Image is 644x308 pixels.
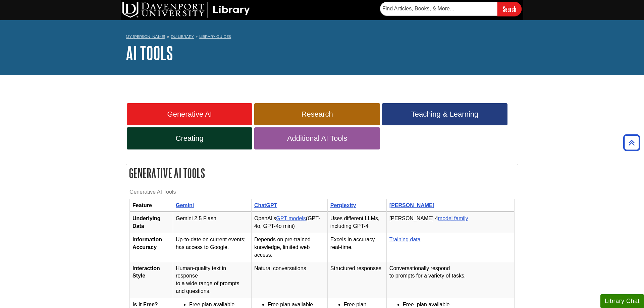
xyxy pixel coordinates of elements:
a: DU Library [171,34,194,39]
th: Feature [130,199,173,212]
a: [PERSON_NAME] [389,202,434,208]
a: Library Guides [199,34,231,39]
td: Depends on pre-trained knowledge, limited web access. [251,233,327,262]
a: ChatGPT [254,202,277,208]
strong: Underlying Data [132,215,161,229]
span: Generative AI [132,110,247,119]
strong: Interaction Style [132,265,160,279]
td: [PERSON_NAME] 4 [386,212,514,233]
a: Research [254,103,380,125]
td: Structured responses [327,262,386,298]
td: Uses different LLMs, including GPT-4 [327,212,386,233]
a: My [PERSON_NAME] [126,34,165,40]
h1: AI Tools [126,43,518,63]
button: Library Chat [600,294,644,308]
span: Teaching & Learning [387,110,502,119]
td: Up-to-date on current events; has access to Google. [173,233,251,262]
h2: Generative AI Tools [126,164,518,182]
a: model family [438,215,468,221]
td: Gemini 2.5 Flash [173,212,251,233]
caption: Generative AI Tools [129,185,515,199]
td: OpenAI's (GPT-4o, GPT-4o mini) [251,212,327,233]
p: Conversationally respond to prompts for a variety of tasks. [389,265,512,280]
span: Creating [132,134,247,143]
td: Excels in accuracy, real-time. [327,233,386,262]
a: Perplexity [330,202,356,208]
a: GPT models [276,215,306,221]
a: Back to Top [621,138,642,147]
img: DU Library [122,2,250,18]
a: Gemini [176,202,194,208]
a: Teaching & Learning [382,103,507,125]
strong: Is it Free? [132,302,158,307]
td: Natural conversations [251,262,327,298]
input: Find Articles, Books, & More... [380,2,497,16]
span: Additional AI Tools [259,134,375,143]
td: Human-quality text in response to a wide range of prompts and questions. [173,262,251,298]
strong: Information Accuracy [132,237,162,250]
input: Search [497,2,522,16]
form: Searches DU Library's articles, books, and more [380,2,522,16]
a: Generative AI [127,103,252,125]
a: Additional AI Tools [254,127,380,149]
a: Training data [389,237,421,242]
a: Creating [127,127,252,149]
nav: breadcrumb [126,32,518,43]
span: Research [259,110,375,119]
